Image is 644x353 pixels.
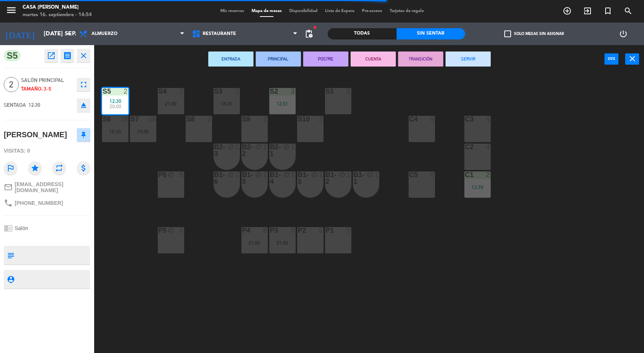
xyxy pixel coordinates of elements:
div: B1-1 [354,171,354,185]
span: check_box_outline_blank [504,30,511,37]
span: S5 [4,50,21,61]
div: 5 [179,171,184,178]
button: TRANSICIÓN [398,52,443,67]
div: S5 [103,88,103,95]
i: block [339,171,345,178]
span: Pre-acceso [358,9,386,13]
div: 2 [124,88,128,95]
div: 2 [207,116,212,123]
i: block [255,144,262,150]
i: block [283,144,290,150]
i: receipt [63,51,72,60]
div: S7 [131,116,131,123]
span: 12:30 [29,102,40,108]
i: arrow_drop_down [64,29,73,38]
div: 6 [430,116,435,123]
i: outlined_flag [4,161,17,175]
i: fullscreen [79,80,88,89]
div: 6 [430,171,435,178]
span: Tarjetas de regalo [386,9,428,13]
div: Sin sentar [397,28,465,39]
div: 13:39 [464,185,491,190]
span: Salón [15,225,28,231]
i: subject [6,251,15,259]
span: Lista de Espera [321,9,358,13]
i: chrome_reader_mode [4,224,13,233]
button: ENTRADA [208,52,253,67]
div: 2 [319,116,323,123]
i: power_settings_new [619,29,628,38]
div: 1 [263,171,267,178]
div: 8 [263,227,267,234]
div: B2-3 [214,144,215,157]
button: receipt [61,49,74,62]
i: block [283,171,290,178]
div: [PERSON_NAME] [4,129,67,141]
div: 1 [319,171,323,178]
div: 3 [291,88,295,95]
i: eject [79,101,88,110]
span: Salón Principal [21,76,73,85]
div: S2 [270,88,270,95]
div: 19:30 [130,129,156,134]
button: SERVIR [446,52,491,67]
div: Todas [328,28,397,39]
div: B1-3 [298,171,298,185]
i: add_circle_outline [563,6,572,15]
div: 2 [179,88,184,95]
div: B2-1 [270,144,270,157]
div: Tamaño: 3-5 [21,85,73,93]
div: 2 [486,171,490,178]
div: S8 [186,116,187,123]
div: 16 [121,116,128,123]
div: 2 [235,88,240,95]
i: block [227,171,234,178]
span: Disponibilidad [285,9,321,13]
i: attach_money [77,161,90,175]
div: 1 [374,171,379,178]
i: mail_outline [4,183,13,192]
span: fiber_manual_record [313,25,317,30]
div: P2 [298,227,298,234]
div: 8 [291,227,295,234]
i: phone [4,198,13,208]
div: Casa [PERSON_NAME] [23,4,92,11]
button: close [625,53,639,65]
div: S6 [103,116,103,123]
i: block [311,171,317,178]
div: S10 [298,116,298,123]
i: open_in_new [47,51,56,60]
div: 1 [346,171,351,178]
span: Mis reservas [217,9,248,13]
button: fullscreen [77,78,90,91]
a: mail_outline[EMAIL_ADDRESS][DOMAIN_NAME] [4,181,90,193]
button: open_in_new [44,49,58,62]
i: search [624,6,633,15]
div: 2 [263,116,267,123]
button: PRINCIPAL [256,52,301,67]
i: power_input [607,54,616,63]
button: CUENTA [351,52,396,67]
button: eject [77,98,90,112]
span: [PHONE_NUMBER] [15,200,63,206]
button: POSTRE [303,52,348,67]
span: 20:00 [110,103,121,109]
button: close [77,49,90,62]
div: C3 [465,116,465,123]
span: [EMAIL_ADDRESS][DOMAIN_NAME] [15,181,90,193]
div: P3 [270,227,270,234]
div: 21:00 [158,101,184,106]
div: 18:30 [214,101,240,106]
span: Mapa de mesas [248,9,285,13]
div: 1 [291,144,295,150]
div: 1 [291,171,295,178]
div: 5 [346,227,351,234]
